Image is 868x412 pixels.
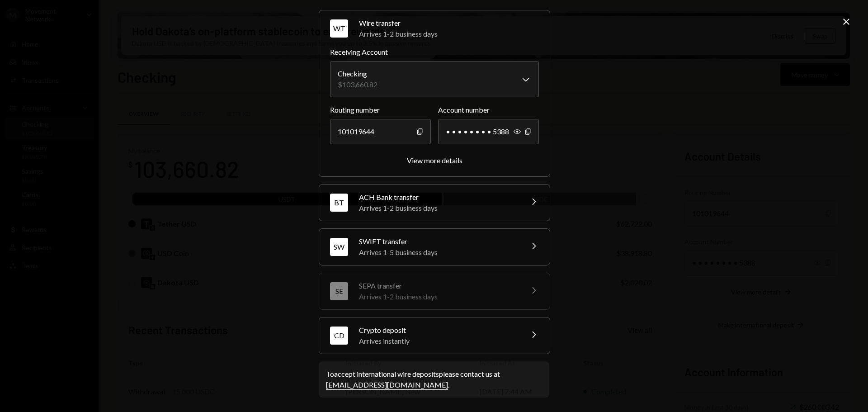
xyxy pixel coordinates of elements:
[330,19,348,38] div: WT
[330,119,431,144] div: 101019644
[407,156,462,166] button: View more details
[359,28,539,39] div: Arrives 1-2 business days
[359,336,517,346] div: Arrives instantly
[359,18,539,28] div: Wire transfer
[359,280,517,291] div: SEPA transfer
[330,327,348,345] div: CD
[319,10,550,47] button: WTWire transferArrives 1-2 business days
[319,273,550,309] button: SESEPA transferArrives 1-2 business days
[330,238,348,256] div: SW
[359,203,517,213] div: Arrives 1-2 business days
[330,282,348,300] div: SE
[330,61,539,97] button: Receiving Account
[438,104,539,115] label: Account number
[438,119,539,144] div: • • • • • • • • 5388
[319,229,550,265] button: SWSWIFT transferArrives 1-5 business days
[326,380,448,390] a: [EMAIL_ADDRESS][DOMAIN_NAME]
[359,236,517,247] div: SWIFT transfer
[359,192,517,203] div: ACH Bank transfer
[319,185,550,221] button: BTACH Bank transferArrives 1-2 business days
[330,194,348,212] div: BT
[359,247,517,258] div: Arrives 1-5 business days
[330,47,539,166] div: WTWire transferArrives 1-2 business days
[359,291,517,302] div: Arrives 1-2 business days
[407,156,462,165] div: View more details
[330,47,539,57] label: Receiving Account
[330,104,431,115] label: Routing number
[319,317,550,354] button: CDCrypto depositArrives instantly
[326,369,542,390] div: To accept international wire deposits please contact us at .
[359,325,517,336] div: Crypto deposit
